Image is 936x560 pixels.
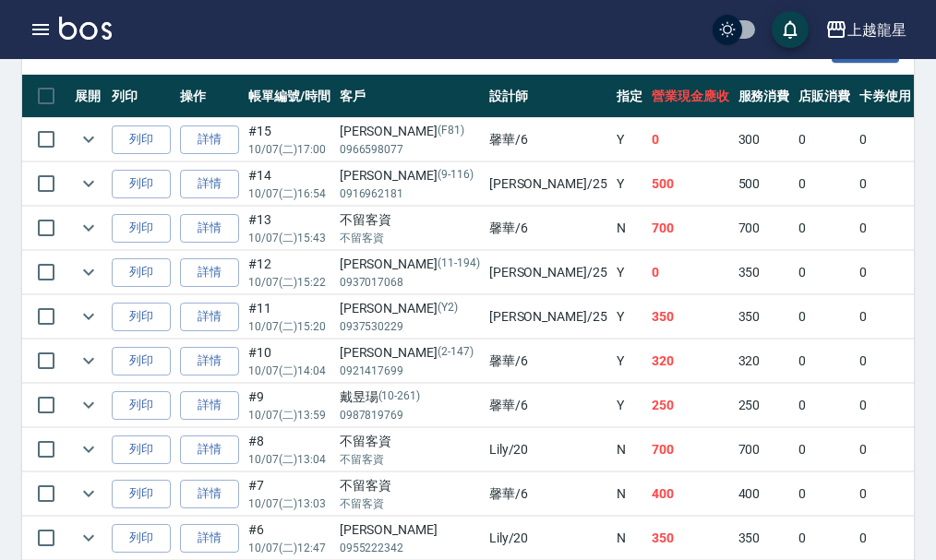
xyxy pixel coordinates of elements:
a: 詳情 [180,347,239,375]
td: N [612,428,647,471]
div: [PERSON_NAME] [340,343,480,363]
button: 列印 [112,303,171,331]
p: 0966598077 [340,141,480,158]
td: #14 [244,162,335,206]
td: N [612,207,647,250]
p: 0916962181 [340,185,480,202]
button: 列印 [112,125,171,154]
td: 0 [794,295,855,339]
td: 500 [734,162,795,206]
td: 0 [794,384,855,427]
button: expand row [75,214,102,242]
td: 馨華 /6 [485,207,612,250]
th: 指定 [612,75,647,118]
p: 10/07 (二) 13:03 [248,495,330,512]
td: #15 [244,118,335,161]
div: 不留客資 [340,432,480,451]
a: 詳情 [180,524,239,553]
td: 0 [794,251,855,294]
button: 列印 [112,170,171,198]
td: 500 [647,162,734,206]
td: Y [612,251,647,294]
td: [PERSON_NAME] /25 [485,162,612,206]
th: 營業現金應收 [647,75,734,118]
div: [PERSON_NAME] [340,255,480,274]
td: 0 [647,251,734,294]
button: expand row [75,258,102,286]
td: 350 [734,517,795,560]
button: expand row [75,391,102,419]
button: save [772,11,809,48]
p: 0921417699 [340,363,480,379]
td: 300 [734,118,795,161]
td: 0 [794,207,855,250]
td: 馨華 /6 [485,118,612,161]
p: 不留客資 [340,230,480,246]
td: 350 [734,295,795,339]
a: 詳情 [180,391,239,420]
button: 列印 [112,258,171,287]
td: Y [612,295,647,339]
a: 詳情 [180,170,239,198]
th: 展開 [70,75,107,118]
td: 400 [734,472,795,516]
a: 詳情 [180,214,239,243]
td: #6 [244,517,335,560]
img: Logo [59,17,112,40]
div: 戴昱瑒 [340,387,480,407]
div: [PERSON_NAME] [340,520,480,540]
th: 操作 [175,75,244,118]
td: #12 [244,251,335,294]
td: Y [612,340,647,383]
button: expand row [75,347,102,375]
th: 客戶 [335,75,485,118]
p: 10/07 (二) 15:22 [248,274,330,291]
td: 0 [794,340,855,383]
p: 不留客資 [340,495,480,512]
a: 詳情 [180,125,239,154]
p: (11-194) [438,255,480,274]
p: (2-147) [438,343,474,363]
th: 列印 [107,75,175,118]
td: [PERSON_NAME] /25 [485,251,612,294]
button: 列印 [112,391,171,420]
p: 10/07 (二) 13:59 [248,407,330,423]
p: 0987819769 [340,407,480,423]
button: 列印 [112,435,171,464]
td: 馨華 /6 [485,340,612,383]
td: #13 [244,207,335,250]
td: #8 [244,428,335,471]
p: 0937017068 [340,274,480,291]
a: 詳情 [180,303,239,331]
p: 10/07 (二) 15:20 [248,318,330,335]
td: 0 [794,162,855,206]
td: #10 [244,340,335,383]
button: 列印 [112,480,171,508]
td: 0 [794,428,855,471]
td: 400 [647,472,734,516]
p: (10-261) [378,387,421,407]
td: #7 [244,472,335,516]
button: expand row [75,170,102,197]
button: expand row [75,480,102,507]
td: #11 [244,295,335,339]
button: 列印 [112,214,171,243]
td: 320 [647,340,734,383]
td: Lily /20 [485,517,612,560]
td: [PERSON_NAME] /25 [485,295,612,339]
td: N [612,517,647,560]
th: 店販消費 [794,75,855,118]
p: 10/07 (二) 13:04 [248,451,330,468]
td: 馨華 /6 [485,384,612,427]
div: [PERSON_NAME] [340,166,480,185]
button: expand row [75,524,102,552]
button: 列印 [112,347,171,375]
div: 不留客資 [340,210,480,230]
td: Lily /20 [485,428,612,471]
div: 不留客資 [340,476,480,495]
div: [PERSON_NAME] [340,299,480,318]
p: 10/07 (二) 17:00 [248,141,330,158]
button: 列印 [112,524,171,553]
p: 10/07 (二) 16:54 [248,185,330,202]
td: 0 [794,472,855,516]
